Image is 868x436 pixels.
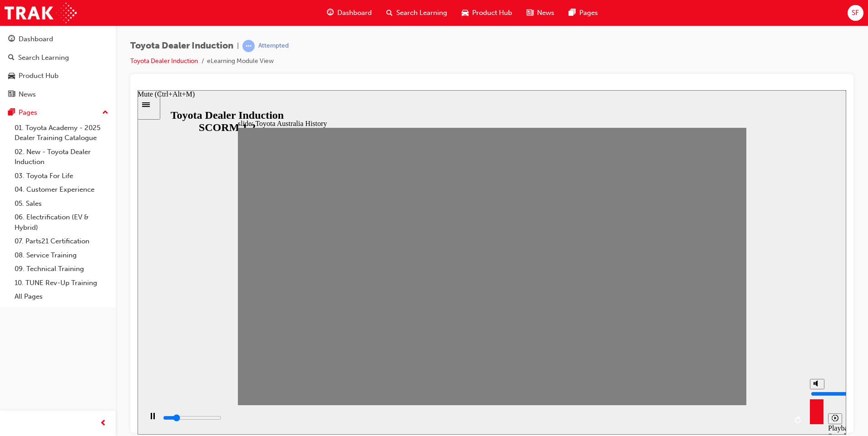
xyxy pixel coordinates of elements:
[4,31,112,48] a: Dashboard
[848,5,863,21] button: SF
[472,8,512,18] span: Product Hub
[562,4,605,22] a: pages-iconPages
[690,323,705,334] button: Playback speed
[320,4,379,22] a: guage-iconDashboard
[242,40,255,52] span: learningRecordVerb_ATTEMPT-icon
[327,7,334,19] span: guage-icon
[130,57,198,65] a: Toyota Dealer Induction
[11,183,112,197] a: 04. Customer Experience
[668,315,704,344] div: misc controls
[4,104,112,121] button: Pages
[102,107,108,119] span: up-icon
[11,290,112,304] a: All Pages
[454,4,519,22] a: car-iconProduct Hub
[654,323,668,337] button: Replay (Ctrl+Alt+R)
[11,276,112,290] a: 10. TUNE Rev-Up Training
[396,8,447,18] span: Search Learning
[11,248,112,262] a: 08. Service Training
[18,53,69,63] div: Search Learning
[4,49,112,66] a: Search Learning
[569,7,576,19] span: pages-icon
[8,109,15,117] span: pages-icon
[11,145,112,169] a: 02. New - Toyota Dealer Induction
[537,8,554,18] span: News
[5,322,20,338] button: Pause (Ctrl+Alt+P)
[100,418,107,429] span: prev-icon
[5,3,77,23] img: Trak
[5,315,668,344] div: playback controls
[11,121,112,145] a: 01. Toyota Academy - 2025 Dealer Training Catalogue
[19,107,37,118] div: Pages
[8,72,15,80] span: car-icon
[11,169,112,183] a: 03. Toyota For Life
[337,8,372,18] span: Dashboard
[258,42,289,50] div: Attempted
[19,71,59,81] div: Product Hub
[11,234,112,248] a: 07. Parts21 Certification
[19,89,36,100] div: News
[237,41,239,51] span: |
[8,35,15,44] span: guage-icon
[379,4,454,22] a: search-iconSearch Learning
[4,68,112,84] a: Product Hub
[25,324,84,331] input: slide progress
[11,197,112,211] a: 05. Sales
[11,262,112,276] a: 09. Technical Training
[386,7,393,19] span: search-icon
[130,41,233,51] span: Toyota Dealer Induction
[852,8,859,18] span: SF
[4,29,112,104] button: DashboardSearch LearningProduct HubNews
[11,210,112,234] a: 06. Electrification (EV & Hybrid)
[519,4,562,22] a: news-iconNews
[207,56,274,67] li: eLearning Module View
[19,34,53,44] div: Dashboard
[462,7,469,19] span: car-icon
[4,86,112,103] a: News
[579,8,598,18] span: Pages
[690,334,704,350] div: Playback Speed
[8,54,15,62] span: search-icon
[527,7,533,19] span: news-icon
[8,91,15,99] span: news-icon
